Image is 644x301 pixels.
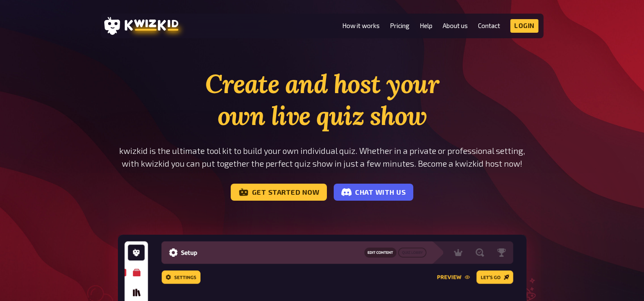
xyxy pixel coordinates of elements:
[342,22,380,29] a: How it works
[231,184,327,201] a: Get started now
[478,22,500,29] a: Contact
[334,184,413,201] a: Chat with us
[510,19,538,33] a: Login
[390,22,409,29] a: Pricing
[420,22,432,29] a: Help
[118,68,527,132] h1: Create and host your own live quiz show
[118,145,527,170] p: kwizkid is the ultimate tool kit to build your own individual quiz. Whether in a private or profe...
[443,22,468,29] a: About us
